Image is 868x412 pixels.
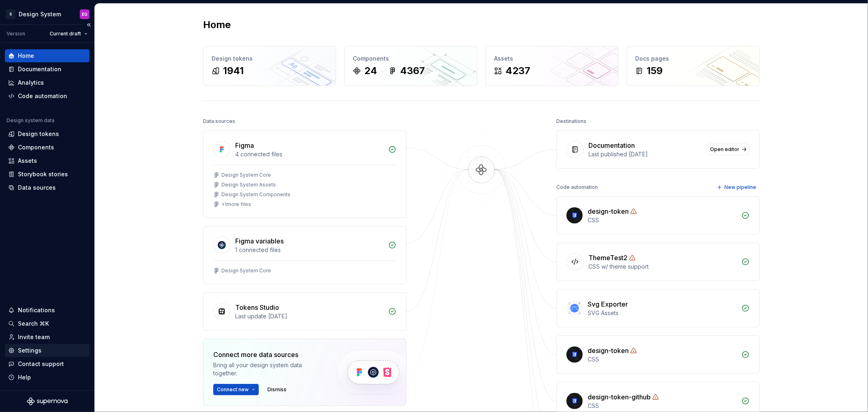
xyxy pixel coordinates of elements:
div: Figma variables [235,236,284,246]
div: Documentation [18,65,61,73]
div: Documentation [588,140,635,150]
a: Design tokens [5,127,90,140]
button: Help [5,371,90,384]
a: Tokens StudioLast update [DATE] [203,292,407,331]
a: Figma4 connected filesDesign System CoreDesign System AssetsDesign System Components+1more files [203,130,407,218]
span: Dismiss [267,386,286,393]
a: Figma variables1 connected filesDesign System Core [203,226,407,284]
button: Contact support [5,357,90,370]
div: Docs pages [635,55,751,63]
a: Open editor [706,144,750,155]
a: Code automation [5,90,90,103]
div: 1941 [223,64,244,77]
span: New pipeline [724,184,756,191]
div: Data sources [203,116,235,127]
div: S [6,9,15,19]
div: CSS [588,402,737,410]
div: Assets [494,55,610,63]
div: design-token-github [588,392,651,402]
div: Notifications [18,306,55,314]
div: SVG Assets [588,309,737,317]
div: Data sources [18,184,56,192]
div: CSS w/ theme support [588,263,737,271]
button: Dismiss [264,384,290,395]
div: Help [18,373,31,381]
a: Documentation [5,63,90,76]
div: Connect more data sources [213,350,323,359]
button: New pipeline [714,182,760,193]
a: Design tokens1941 [203,46,336,86]
button: Collapse sidebar [83,19,94,31]
div: Contact support [18,360,64,368]
div: Code automation [556,182,598,193]
span: Open editor [710,146,739,153]
div: EG [82,11,87,18]
div: Components [18,143,54,151]
div: Last published [DATE] [588,150,702,158]
div: Version [7,31,25,37]
div: Last update [DATE] [235,312,383,320]
a: Settings [5,344,90,357]
span: Current draft [50,31,81,37]
a: Storybook stories [5,168,90,181]
div: Design System Core [221,172,271,178]
div: Tokens Studio [235,302,279,312]
a: Analytics [5,76,90,89]
div: Components [353,55,469,63]
a: Components [5,141,90,154]
button: Current draft [46,28,91,39]
div: + 1 more files [221,201,251,208]
div: Design System Components [221,191,291,198]
a: Home [5,49,90,62]
div: Code automation [18,92,67,100]
div: 4 connected files [235,150,383,158]
a: Invite team [5,331,90,344]
a: Components244367 [344,46,477,86]
div: CSS [588,216,737,224]
div: Search ⌘K [18,320,49,328]
a: Data sources [5,181,90,194]
button: Connect new [213,384,259,395]
div: Storybook stories [18,170,68,178]
div: ThemeTest2 [588,253,627,263]
div: Home [18,52,34,60]
div: design-token [588,206,629,216]
svg: Supernova Logo [27,397,68,405]
div: Design System [19,10,61,18]
div: Analytics [18,79,44,87]
a: Assets [5,154,90,167]
div: Design System Core [221,267,271,274]
div: Design System Assets [221,182,276,188]
a: Docs pages159 [627,46,760,86]
div: 4237 [505,64,530,77]
h2: Home [203,18,231,31]
div: Assets [18,157,37,165]
div: Bring all your design system data together. [213,361,323,377]
a: Assets4237 [485,46,619,86]
div: Figma [235,140,254,150]
div: Design tokens [212,55,328,63]
div: Design system data [7,117,55,124]
div: Destinations [556,116,586,127]
button: SDesign SystemEG [2,5,93,23]
div: CSS [588,355,737,364]
div: 4367 [400,64,425,77]
div: 159 [647,64,662,77]
div: 24 [364,64,377,77]
span: Connect new [217,386,249,393]
div: Design tokens [18,130,59,138]
div: Svg Exporter [588,299,628,309]
div: Invite team [18,333,50,341]
div: design-token [588,346,629,355]
button: Search ⌘K [5,317,90,330]
button: Notifications [5,304,90,317]
div: 1 connected files [235,246,383,254]
div: Settings [18,346,42,355]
